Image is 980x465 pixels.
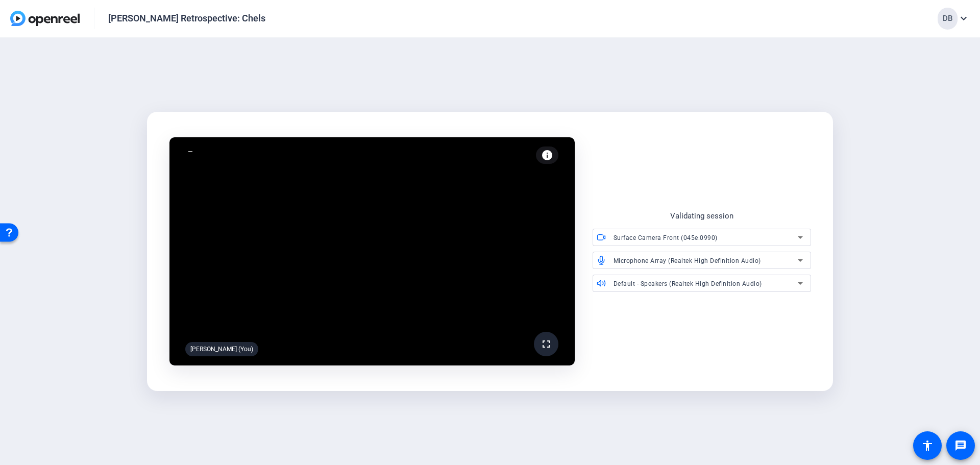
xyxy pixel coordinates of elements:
[958,12,970,25] mat-icon: expand_more
[614,234,718,241] span: Surface Camera Front (045e:0990)
[108,12,265,25] div: [PERSON_NAME] Retrospective: Chels
[670,210,733,222] div: Validating session
[954,439,967,452] mat-icon: message
[185,342,258,356] div: [PERSON_NAME] (You)
[541,149,553,161] mat-icon: info
[938,8,958,30] div: DB
[614,257,761,264] span: Microphone Array (Realtek High Definition Audio)
[10,11,80,26] img: OpenReel logo
[540,338,552,350] mat-icon: fullscreen
[614,280,762,287] span: Default - Speakers (Realtek High Definition Audio)
[921,439,934,452] mat-icon: accessibility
